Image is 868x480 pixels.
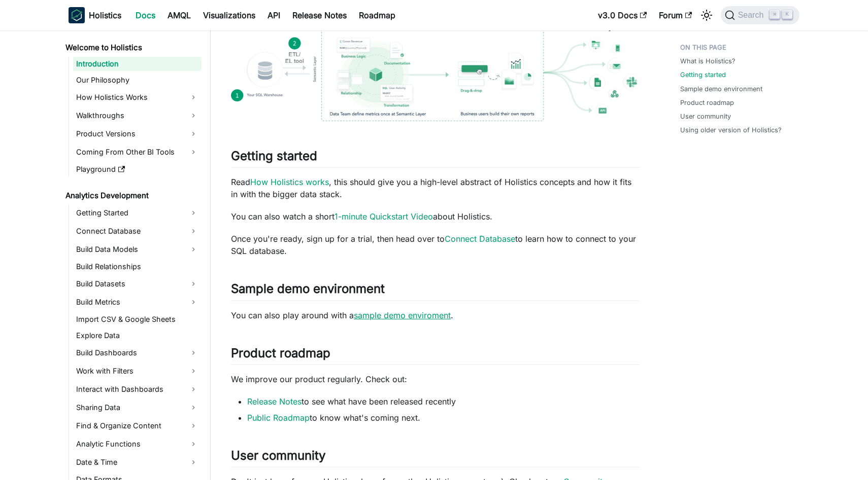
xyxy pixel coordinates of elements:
[286,7,353,23] a: Release Notes
[73,399,202,416] a: Sharing Data
[73,144,202,160] a: Coming From Other BI Tools
[721,6,799,24] button: Search (Command+K)
[73,89,202,105] a: How Holistics Works
[231,233,640,257] p: Once you're ready, sign up for a trial, then head over to to learn how to connect to your SQL dat...
[680,125,782,135] a: Using older version of Holistics?
[73,312,202,326] a: Import CSV & Google Sheets
[250,177,329,187] a: How Holistics works
[69,7,121,23] a: HolisticsHolistics
[62,189,202,203] a: Analytics Development
[247,396,302,407] a: Release Notes
[231,2,640,121] img: How Holistics fits in your Data Stack
[247,412,640,424] li: to know what's coming next.
[680,84,762,94] a: Sample demo environment
[231,346,640,365] h2: Product roadmap
[445,234,515,244] a: Connect Database
[680,56,736,66] a: What is Holistics?
[231,176,640,200] p: Read , this should give you a high-level abstract of Holistics concepts and how it fits in with t...
[73,126,202,142] a: Product Versions
[197,7,261,23] a: Visualizations
[73,328,202,343] a: Explore Data
[73,294,202,310] a: Build Metrics
[735,11,770,20] span: Search
[73,381,202,397] a: Interact with Dashboards
[770,10,780,19] kbd: ⌘
[353,7,402,23] a: Roadmap
[73,223,202,239] a: Connect Database
[231,210,640,223] p: You can also watch a short about Holistics.
[782,10,792,19] kbd: K
[73,454,202,470] a: Date & Time
[73,107,202,124] a: Walkthroughs
[335,211,433,221] a: 1-minute Quickstart Video
[73,345,202,361] a: Build Dashboards
[73,363,202,379] a: Work with Filters
[592,7,653,23] a: v3.0 Docs
[129,7,161,23] a: Docs
[261,7,286,23] a: API
[231,448,640,467] h2: User community
[680,98,734,107] a: Product roadmap
[73,162,202,176] a: Playground
[73,205,202,221] a: Getting Started
[354,310,451,320] a: sample demo enviroment
[680,70,726,80] a: Getting started
[73,418,202,434] a: Find & Organize Content
[73,241,202,257] a: Build Data Models
[231,373,640,385] p: We improve our product regularly. Check out:
[73,276,202,292] a: Build Datasets
[62,41,202,55] a: Welcome to Holistics
[161,7,197,23] a: AMQL
[73,73,202,87] a: Our Philosophy
[231,281,640,301] h2: Sample demo environment
[69,7,85,23] img: Holistics
[73,260,202,274] a: Build Relationships
[247,413,310,423] a: Public Roadmap
[58,30,211,480] nav: Docs sidebar
[231,149,640,168] h2: Getting started
[247,395,640,408] li: to see what have been released recently
[653,7,698,23] a: Forum
[698,7,715,23] button: Switch between dark and light mode (currently light mode)
[680,112,731,121] a: User community
[231,309,640,321] p: You can also play around with a .
[89,9,121,21] b: Holistics
[73,57,202,71] a: Introduction
[73,436,202,452] a: Analytic Functions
